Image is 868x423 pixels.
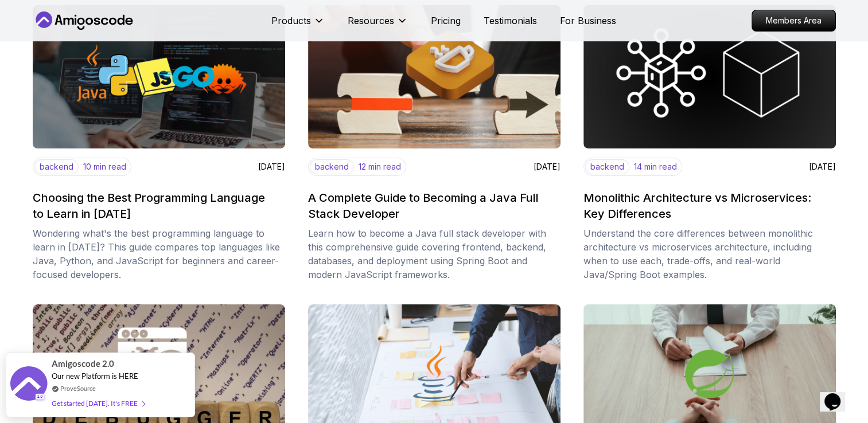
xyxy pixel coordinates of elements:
p: [DATE] [534,161,560,173]
a: imagebackend12 min read[DATE]A Complete Guide to Becoming a Java Full Stack DeveloperLearn how to... [308,5,560,281]
img: image [33,5,285,148]
p: Understand the core differences between monolithic architecture vs microservices architecture, in... [583,226,836,281]
a: imagebackend10 min read[DATE]Choosing the Best Programming Language to Learn in [DATE]Wondering w... [33,5,285,281]
p: 10 min read [83,161,126,173]
p: Members Area [752,10,835,31]
img: provesource social proof notification image [10,366,48,404]
span: Amigoscode 2.0 [52,357,114,370]
iframe: chat widget [820,377,857,412]
p: 12 min read [359,161,401,173]
a: Members Area [752,10,836,32]
span: Our new Platform is HERE [52,371,138,381]
p: backend [585,159,629,174]
a: ProveSource [60,383,96,393]
button: Products [271,14,325,37]
p: Wondering what's the best programming language to learn in [DATE]? This guide compares top langua... [33,226,285,281]
img: image [583,5,836,148]
p: Resources [348,14,394,28]
a: imagebackend14 min read[DATE]Monolithic Architecture vs Microservices: Key DifferencesUnderstand ... [583,5,836,281]
a: Pricing [431,14,461,28]
p: [DATE] [809,161,836,173]
button: Resources [348,14,408,37]
p: Products [271,14,311,28]
p: Learn how to become a Java full stack developer with this comprehensive guide covering frontend, ... [308,226,560,281]
h2: Monolithic Architecture vs Microservices: Key Differences [583,190,829,222]
h2: A Complete Guide to Becoming a Java Full Stack Developer [308,190,554,222]
p: backend [310,159,354,174]
a: For Business [560,14,616,28]
p: [DATE] [258,161,285,173]
p: backend [34,159,79,174]
div: Get started [DATE]. It's FREE [52,397,145,410]
p: 14 min read [634,161,677,173]
h2: Choosing the Best Programming Language to Learn in [DATE] [33,190,278,222]
img: image [308,5,560,148]
a: Testimonials [484,14,537,28]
